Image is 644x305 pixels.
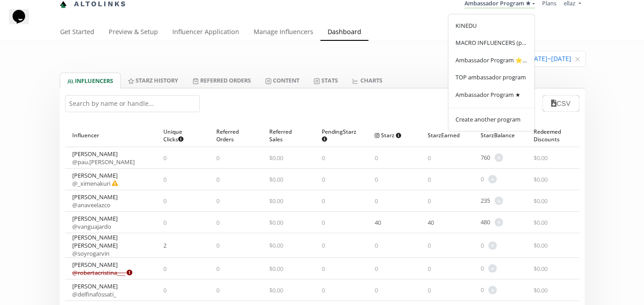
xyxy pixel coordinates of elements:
[375,241,378,249] span: 0
[448,112,534,127] a: Create another program
[481,196,490,205] span: 235
[121,73,185,88] a: Starz HISTORY
[216,124,255,147] div: Referred Orders
[65,95,200,112] input: Search by name or handle...
[322,128,356,143] span: Pending Starz
[534,218,548,227] span: $ 0.00
[481,241,484,250] span: 0
[163,265,166,273] span: 0
[72,282,118,298] div: [PERSON_NAME]
[60,1,67,8] img: favicon-32x32.png
[72,214,118,231] div: [PERSON_NAME]
[269,197,283,205] span: $ 0.00
[428,197,431,205] span: 0
[72,261,132,277] div: [PERSON_NAME]
[375,154,378,162] span: 0
[481,175,484,183] span: 0
[428,241,431,249] span: 0
[456,56,527,64] span: Ambassador Program ⭐️⭐️
[216,241,219,249] span: 0
[307,73,345,88] a: Stats
[534,154,548,162] span: $ 0.00
[534,265,548,273] span: $ 0.00
[269,286,283,294] span: $ 0.00
[269,218,283,227] span: $ 0.00
[345,73,389,88] a: CHARTS
[60,73,121,88] a: INFLUENCERS
[72,249,110,257] a: @soyrogarvin
[72,233,149,257] div: [PERSON_NAME] [PERSON_NAME]
[456,91,521,99] span: Ambassador Program ★
[185,73,258,88] a: Referred Orders
[216,175,219,183] span: 0
[246,24,320,42] a: Manage Influencers
[428,265,431,273] span: 0
[534,241,548,249] span: $ 0.00
[216,218,219,227] span: 0
[448,14,535,131] div: ellaz
[216,265,219,273] span: 0
[163,241,166,249] span: 2
[448,70,534,87] a: TOP ambassador program
[534,197,548,205] span: $ 0.00
[216,286,219,294] span: 0
[534,286,548,294] span: $ 0.00
[72,124,149,147] div: Influencer
[495,218,503,227] span: +
[72,158,135,166] a: @pau.[PERSON_NAME]
[456,22,477,30] span: KINEDU
[322,218,325,227] span: 0
[72,201,110,209] a: @anaveelazco
[165,24,246,42] a: Influencer Application
[428,154,431,162] span: 0
[72,269,132,277] a: @robertacristina___
[428,218,434,227] span: 40
[448,18,534,35] a: KINEDU
[481,286,484,294] span: 0
[428,124,466,147] div: Starz Earned
[575,55,580,64] span: Clear
[72,171,118,187] div: [PERSON_NAME]
[163,154,166,162] span: 0
[269,265,283,273] span: $ 0.00
[163,286,166,294] span: 0
[375,175,378,183] span: 0
[322,265,325,273] span: 0
[9,9,38,36] iframe: chat widget
[269,124,308,147] div: Referred Sales
[72,222,111,231] a: @vanguajardo
[375,197,378,205] span: 0
[163,197,166,205] span: 0
[575,57,580,62] svg: close
[375,265,378,273] span: 0
[269,175,283,183] span: $ 0.00
[495,153,503,162] span: +
[72,179,118,187] a: @_ximenakuri
[456,39,527,47] span: MACRO INFLUENCERS (prog ventas)
[163,175,166,183] span: 0
[322,154,325,162] span: 0
[320,24,368,42] a: Dashboard
[375,131,401,139] span: Starz
[448,87,534,105] a: Ambassador Program ★
[72,193,118,209] div: [PERSON_NAME]
[258,73,307,88] a: Content
[488,175,497,183] span: +
[428,286,431,294] span: 0
[534,124,572,147] div: Redeemed Discounts
[448,52,534,70] a: Ambassador Program ⭐️⭐️
[322,286,325,294] span: 0
[534,175,548,183] span: $ 0.00
[488,286,497,294] span: +
[481,153,490,162] span: 760
[375,218,381,227] span: 40
[269,154,283,162] span: $ 0.00
[428,175,431,183] span: 0
[72,290,116,298] a: @delfinafossati_
[269,241,283,249] span: $ 0.00
[322,175,325,183] span: 0
[72,150,135,166] div: [PERSON_NAME]
[163,218,166,227] span: 0
[488,241,497,250] span: +
[216,197,219,205] span: 0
